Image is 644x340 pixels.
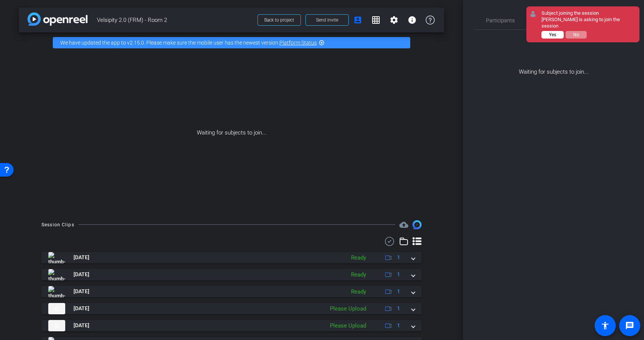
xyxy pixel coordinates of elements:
mat-icon: grid_on [371,15,380,25]
div: Session Clips [41,221,74,229]
mat-icon: accessibility [601,321,610,330]
span: 1 [397,287,400,295]
span: 1 [397,321,400,329]
a: Platform Status [279,40,317,46]
span: [DATE] [74,270,89,278]
mat-expansion-panel-header: thumb-nail[DATE]Please Upload1 [41,320,422,331]
img: thumb-nail [48,252,65,263]
span: Back to project [264,17,294,23]
img: Session clips [412,220,422,229]
img: thumb-nail [48,286,65,297]
button: Back to project [258,14,301,26]
div: Ready [347,270,370,279]
mat-icon: info [408,15,417,25]
div: Please Upload [326,304,370,313]
div: Please Upload [326,321,370,330]
img: app-logo [28,12,87,26]
mat-expansion-panel-header: thumb-nail[DATE]Ready1 [41,269,422,280]
mat-icon: settings [389,15,399,25]
mat-expansion-panel-header: thumb-nail[DATE]Please Upload1 [41,303,422,314]
button: Yes [541,31,564,39]
span: Destinations for your clips [399,220,408,229]
span: Yes [549,32,556,37]
mat-icon: cloud_upload [399,220,408,229]
div: Ready [347,253,370,262]
button: Send invite [305,14,349,26]
mat-icon: highlight_off [319,40,325,46]
button: No [566,31,587,39]
mat-expansion-panel-header: thumb-nail[DATE]Ready1 [41,252,422,263]
span: [DATE] [74,321,89,329]
mat-icon: account_box [353,15,362,25]
mat-icon: message [625,321,634,330]
span: Velsipity 2.0 (FRM) - Room 2 [97,12,253,28]
img: thumb-nail [48,320,65,331]
span: 1 [397,270,400,278]
span: 1 [397,253,400,261]
div: Ready [347,287,370,296]
span: 1 [397,304,400,312]
span: No [573,32,579,37]
div: We have updated the app to v2.15.0. Please make sure the mobile user has the newest version. [53,37,410,48]
div: Waiting for subjects to join... [19,53,444,213]
div: [PERSON_NAME] is asking to join the session [541,17,636,29]
span: [DATE] [74,287,89,295]
span: [DATE] [74,304,89,312]
span: Participants [486,18,515,23]
span: Send invite [316,17,338,23]
div: Waiting for subjects to join... [474,30,633,76]
img: thumb-nail [48,303,65,314]
img: thumb-nail [48,269,65,280]
div: Subject joining the session [541,10,636,17]
mat-expansion-panel-header: thumb-nail[DATE]Ready1 [41,286,422,297]
span: [DATE] [74,253,89,261]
